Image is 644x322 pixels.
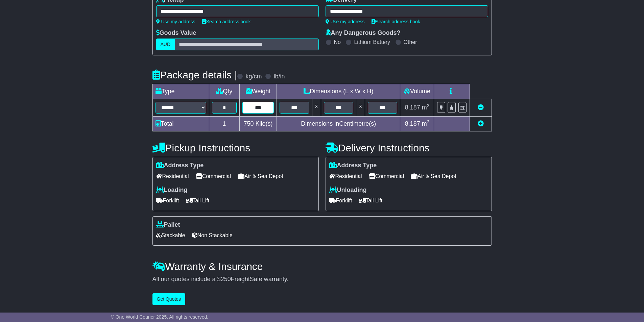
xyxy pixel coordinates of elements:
label: No [334,39,341,45]
label: Loading [156,187,188,194]
span: Forklift [329,195,352,206]
td: Total [152,117,209,131]
a: Add new item [478,120,484,127]
td: Volume [400,84,434,99]
label: Lithium Battery [354,39,390,45]
label: lb/in [273,73,285,80]
sup: 3 [427,119,430,124]
span: 750 [244,120,254,127]
td: 1 [209,117,240,131]
span: Commercial [369,171,404,181]
label: Address Type [329,162,377,169]
span: Residential [156,171,189,181]
label: Any Dangerous Goods? [326,29,401,37]
label: Other [404,39,417,45]
span: 8.187 [405,120,420,127]
a: Use my address [156,19,195,24]
h4: Delivery Instructions [326,142,492,153]
span: Non Stackable [192,230,233,241]
td: Qty [209,84,240,99]
h4: Package details | [152,69,237,80]
span: 250 [221,276,231,282]
span: © One World Courier 2025. All rights reserved. [111,314,209,320]
td: x [356,99,365,117]
h4: Warranty & Insurance [152,261,492,272]
td: Type [152,84,209,99]
span: Commercial [196,171,231,181]
td: x [312,99,321,117]
a: Use my address [326,19,365,24]
label: Pallet [156,221,180,229]
span: Residential [329,171,362,181]
a: Search address book [372,19,420,24]
button: Get Quotes [152,293,186,305]
span: Air & Sea Depot [238,171,283,181]
label: Unloading [329,187,367,194]
label: kg/cm [245,73,262,80]
td: Dimensions (L x W x H) [277,84,400,99]
label: AUD [156,39,175,50]
sup: 3 [427,103,430,108]
div: All our quotes include a $ FreightSafe warranty. [152,276,492,283]
span: m [422,120,430,127]
label: Address Type [156,162,204,169]
span: Forklift [156,195,179,206]
span: Stackable [156,230,185,241]
td: Kilo(s) [240,117,277,131]
td: Weight [240,84,277,99]
span: 8.187 [405,104,420,111]
span: Air & Sea Depot [411,171,456,181]
span: Tail Lift [186,195,210,206]
span: Tail Lift [359,195,383,206]
td: Dimensions in Centimetre(s) [277,117,400,131]
label: Goods Value [156,29,196,37]
h4: Pickup Instructions [152,142,319,153]
a: Search address book [202,19,251,24]
span: m [422,104,430,111]
a: Remove this item [478,104,484,111]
